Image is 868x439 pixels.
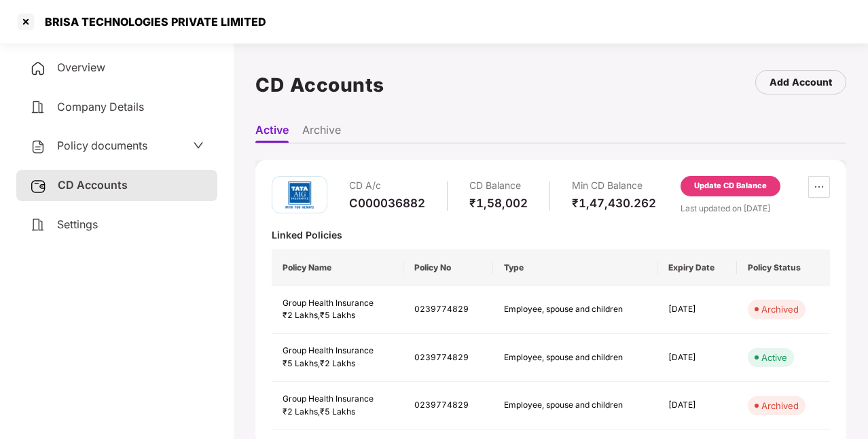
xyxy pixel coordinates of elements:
li: Archive [302,123,341,143]
td: 0239774829 [403,286,492,334]
img: svg+xml;base64,PHN2ZyB4bWxucz0iaHR0cDovL3d3dy53My5vcmcvMjAwMC9zdmciIHdpZHRoPSIyNCIgaGVpZ2h0PSIyNC... [30,139,46,155]
th: Policy Name [272,249,403,286]
span: Policy documents [57,139,147,152]
span: CD Accounts [58,178,128,192]
div: Active [761,351,787,364]
td: [DATE] [657,334,737,382]
th: Type [493,249,657,286]
span: ellipsis [809,181,829,192]
div: ₹1,58,002 [469,196,528,211]
span: Settings [57,217,98,231]
img: tatag.png [279,175,320,215]
div: Add Account [770,75,832,90]
div: ₹1,47,430.262 [572,196,656,211]
span: Company Details [57,100,144,113]
th: Expiry Date [657,249,737,286]
span: ₹5 Lakhs [320,406,355,417]
span: ₹5 Lakhs [320,310,355,320]
td: [DATE] [657,286,737,334]
span: ₹2 Lakhs , [283,310,320,320]
img: svg+xml;base64,PHN2ZyB4bWxucz0iaHR0cDovL3d3dy53My5vcmcvMjAwMC9zdmciIHdpZHRoPSIyNCIgaGVpZ2h0PSIyNC... [30,217,46,233]
div: Last updated on [DATE] [681,202,830,215]
div: BRISA TECHNOLOGIES PRIVATE LIMITED [37,15,266,29]
span: ₹2 Lakhs , [283,406,320,417]
button: ellipsis [808,176,830,198]
th: Policy Status [737,249,830,286]
td: [DATE] [657,382,737,430]
img: svg+xml;base64,PHN2ZyB3aWR0aD0iMjUiIGhlaWdodD0iMjQiIHZpZXdCb3g9IjAgMCAyNSAyNCIgZmlsbD0ibm9uZSIgeG... [30,178,47,194]
div: CD Balance [469,176,528,196]
div: Employee, spouse and children [504,303,647,316]
span: ₹2 Lakhs [320,358,355,368]
span: ₹5 Lakhs , [283,358,320,368]
span: Overview [57,60,105,74]
h1: CD Accounts [255,70,384,100]
div: CD A/c [349,176,425,196]
li: Active [255,123,289,143]
div: Min CD Balance [572,176,656,196]
div: Archived [761,399,799,412]
td: 0239774829 [403,334,492,382]
div: C000036882 [349,196,425,211]
th: Policy No [403,249,492,286]
div: Archived [761,302,799,316]
img: svg+xml;base64,PHN2ZyB4bWxucz0iaHR0cDovL3d3dy53My5vcmcvMjAwMC9zdmciIHdpZHRoPSIyNCIgaGVpZ2h0PSIyNC... [30,99,46,116]
span: down [193,140,204,151]
div: Employee, spouse and children [504,351,647,364]
img: svg+xml;base64,PHN2ZyB4bWxucz0iaHR0cDovL3d3dy53My5vcmcvMjAwMC9zdmciIHdpZHRoPSIyNCIgaGVpZ2h0PSIyNC... [30,60,46,77]
div: Group Health Insurance [283,393,393,406]
div: Employee, spouse and children [504,399,647,412]
div: Group Health Insurance [283,345,393,357]
div: Linked Policies [272,228,830,241]
div: Update CD Balance [694,180,767,192]
div: Group Health Insurance [283,297,393,310]
td: 0239774829 [403,382,492,430]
